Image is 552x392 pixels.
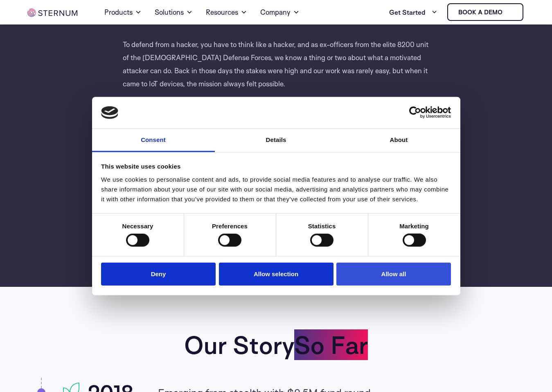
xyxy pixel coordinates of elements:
[260,1,300,24] a: Company
[336,262,451,286] button: Allow all
[506,9,512,16] img: sternum iot
[27,9,77,17] img: sternum iot
[101,106,118,119] img: logo
[155,1,193,24] a: Solutions
[294,329,368,360] span: So Far
[219,262,333,286] button: Allow selection
[101,262,216,286] button: Deny
[215,129,338,152] a: Details
[212,223,248,230] strong: Preferences
[379,106,451,119] a: Usercentrics Cookiebot - opens in a new window
[101,162,451,171] div: This website uses cookies
[92,129,215,152] a: Consent
[27,332,524,358] h2: Our Story
[389,4,437,20] a: Get Started
[399,223,429,230] strong: Marketing
[101,175,451,204] div: We use cookies to personalise content and ads, to provide social media features and to analyse ou...
[447,3,523,21] a: Book a demo
[123,38,430,103] p: To defend from a hacker, you have to think like a hacker, and as ex-officers from the elite 8200 ...
[206,1,247,24] a: Resources
[308,223,336,230] strong: Statistics
[338,129,460,152] a: About
[104,1,142,24] a: Products
[122,223,153,230] strong: Necessary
